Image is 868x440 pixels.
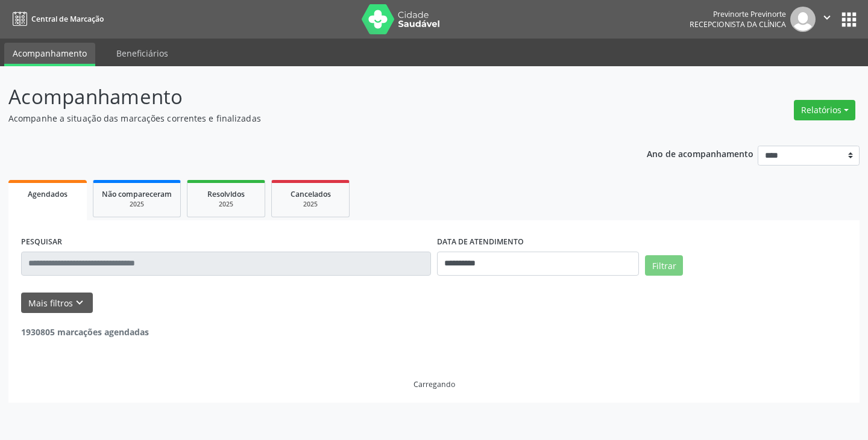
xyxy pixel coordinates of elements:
[794,100,855,120] button: Relatórios
[280,200,341,209] div: 2025
[8,9,104,29] a: Central de Marcação
[690,19,786,29] span: Recepcionista da clínica
[8,112,604,125] p: Acompanhe a situação das marcações correntes e finalizadas
[647,146,753,161] p: Ano de acompanhamento
[196,200,256,209] div: 2025
[102,200,172,209] div: 2025
[690,9,786,19] div: Previnorte Previnorte
[31,14,104,24] span: Central de Marcação
[73,296,86,309] i: keyboard_arrow_down
[437,233,524,252] label: DATA DE ATENDIMENTO
[4,43,95,66] a: Acompanhamento
[645,255,683,276] button: Filtrar
[102,189,172,199] span: Não compareceram
[414,379,455,389] div: Carregando
[820,11,834,24] i: 
[21,233,62,252] label: PESQUISAR
[21,326,149,338] strong: 1930805 marcações agendadas
[8,82,604,112] p: Acompanhamento
[108,43,177,64] a: Beneficiários
[21,293,93,314] button: Mais filtroskeyboard_arrow_down
[291,189,331,199] span: Cancelados
[790,7,816,32] img: img
[816,7,838,32] button: 
[28,189,68,199] span: Agendados
[838,9,860,30] button: apps
[207,189,245,199] span: Resolvidos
